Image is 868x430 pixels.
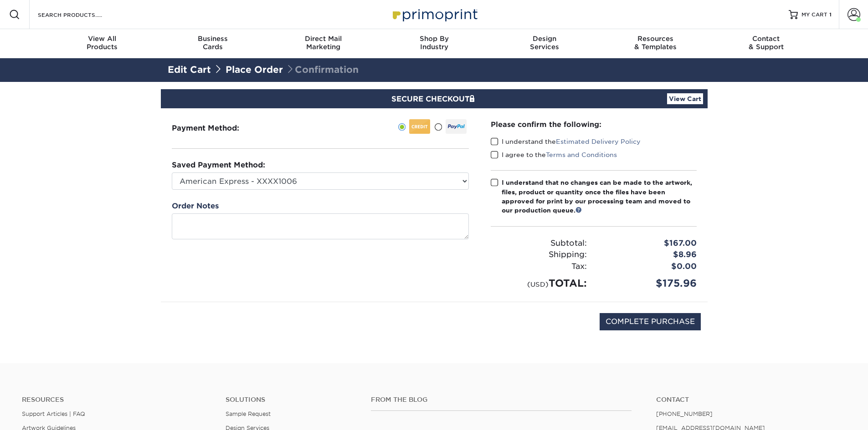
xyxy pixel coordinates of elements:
div: $0.00 [594,261,704,273]
a: Place Order [226,64,283,75]
div: Products [47,35,158,51]
span: Contact [711,35,822,43]
a: Sample Request [226,410,271,417]
span: Shop By [379,35,489,43]
label: Order Notes [172,201,219,212]
label: I agree to the [491,150,617,159]
div: Subtotal: [484,238,594,249]
div: Services [489,35,600,51]
div: Shipping: [484,249,594,261]
a: DesignServices [489,29,600,58]
label: I understand the [491,137,641,146]
div: $175.96 [594,276,704,291]
span: Resources [600,35,711,43]
a: Shop ByIndustry [379,29,489,58]
a: View AllProducts [47,29,158,58]
span: Confirmation [286,64,359,75]
span: Design [489,35,600,43]
h4: From the Blog [371,396,632,404]
h4: Resources [22,396,212,404]
div: & Templates [600,35,711,51]
a: Support Articles | FAQ [22,410,85,417]
a: Edit Cart [168,64,211,75]
div: Please confirm the following: [491,119,697,130]
a: View Cart [667,93,703,104]
small: (USD) [527,280,549,288]
span: SECURE CHECKOUT [391,95,477,103]
div: Industry [379,35,489,51]
div: TOTAL: [484,276,594,291]
span: MY CART [801,11,827,19]
a: BusinessCards [157,29,268,58]
div: Cards [157,35,268,51]
a: Estimated Delivery Policy [556,138,641,145]
a: Direct MailMarketing [268,29,379,58]
a: Resources& Templates [600,29,711,58]
h3: Payment Method: [172,124,262,132]
img: Primoprint [389,5,480,24]
input: SEARCH PRODUCTS..... [37,9,126,20]
a: Contact [656,396,846,404]
div: $8.96 [594,249,704,261]
h4: Solutions [226,396,357,404]
span: Business [157,35,268,43]
div: Marketing [268,35,379,51]
div: Tax: [484,261,594,273]
div: & Support [711,35,822,51]
a: [PHONE_NUMBER] [656,410,713,417]
label: Saved Payment Method: [172,160,265,171]
a: Contact& Support [711,29,822,58]
input: COMPLETE PURCHASE [600,313,701,330]
a: Terms and Conditions [546,151,617,158]
div: I understand that no changes can be made to the artwork, files, product or quantity once the file... [502,178,697,215]
span: Direct Mail [268,35,379,43]
span: View All [47,35,158,43]
span: 1 [829,11,832,18]
div: $167.00 [594,238,704,249]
